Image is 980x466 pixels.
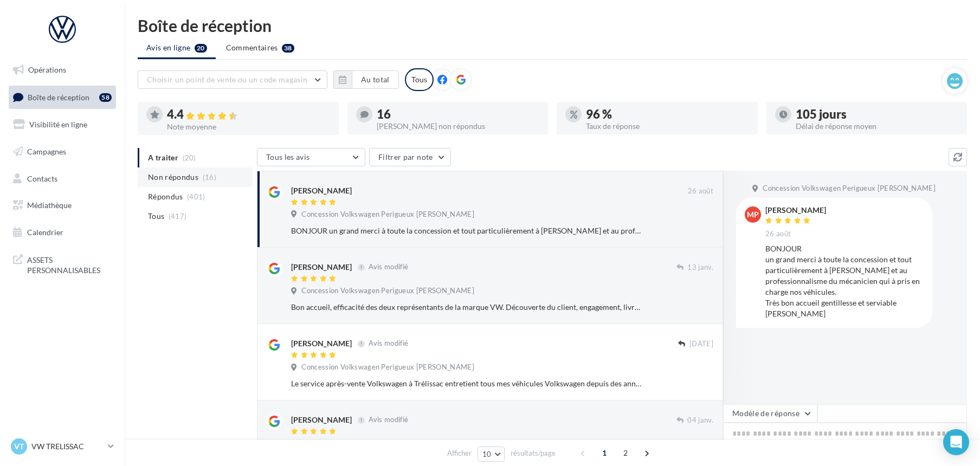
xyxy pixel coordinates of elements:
[27,200,72,210] span: Médiathèque
[28,92,89,101] span: Boîte de réception
[14,441,24,452] span: VT
[138,70,327,89] button: Choisir un point de vente ou un code magasin
[28,65,66,74] span: Opérations
[7,248,118,280] a: ASSETS PERSONNALISABLES
[7,167,118,190] a: Contacts
[617,444,634,462] span: 2
[148,211,164,222] span: Tous
[333,70,399,89] button: Au total
[687,416,713,425] span: 04 janv.
[7,140,118,163] a: Campagnes
[148,191,183,202] span: Répondus
[7,59,118,81] a: Opérations
[138,17,967,34] div: Boîte de réception
[169,212,187,221] span: (417)
[688,186,713,196] span: 26 août
[27,147,66,156] span: Campagnes
[377,122,540,130] div: [PERSON_NAME] non répondus
[405,68,434,91] div: Tous
[943,429,969,455] div: Open Intercom Messenger
[511,448,556,458] span: résultats/page
[27,173,57,183] span: Contacts
[447,448,472,458] span: Afficher
[203,173,216,182] span: (16)
[27,228,63,237] span: Calendrier
[369,416,408,424] span: Avis modifié
[167,123,330,131] div: Note moyenne
[27,253,112,276] span: ASSETS PERSONNALISABLES
[31,441,104,452] p: VW TRELISSAC
[167,108,330,121] div: 4.4
[765,206,826,214] div: [PERSON_NAME]
[291,225,643,236] div: BONJOUR un grand merci à toute la concession et tout particulièrement à [PERSON_NAME] et au profe...
[7,113,118,136] a: Visibilité en ligne
[291,185,352,196] div: [PERSON_NAME]
[478,446,505,462] button: 10
[291,302,643,313] div: Bon accueil, efficacité des deux représentants de la marque VW. Découverte du client, engagement,...
[291,338,352,349] div: [PERSON_NAME]
[765,243,924,319] div: BONJOUR un grand merci à toute la concession et tout particulièrement à [PERSON_NAME] et au profe...
[796,122,959,130] div: Délai de réponse moyen
[148,172,198,183] span: Non répondus
[586,108,749,120] div: 96 %
[99,93,112,102] div: 58
[291,415,352,425] div: [PERSON_NAME]
[266,152,310,161] span: Tous les avis
[689,339,713,349] span: [DATE]
[687,263,713,273] span: 13 janv.
[147,75,307,84] span: Choisir un point de vente ou un code magasin
[482,450,492,458] span: 10
[369,263,408,271] span: Avis modifié
[301,439,474,449] span: Concession Volkswagen Perigueux [PERSON_NAME]
[301,286,474,296] span: Concession Volkswagen Perigueux [PERSON_NAME]
[747,209,759,220] span: MP
[796,108,959,120] div: 105 jours
[301,363,474,372] span: Concession Volkswagen Perigueux [PERSON_NAME]
[369,148,451,166] button: Filtrer par note
[352,70,399,89] button: Au total
[29,120,87,129] span: Visibilité en ligne
[7,194,118,217] a: Médiathèque
[723,404,817,423] button: Modèle de réponse
[765,229,791,239] span: 26 août
[377,108,540,120] div: 16
[7,86,118,109] a: Boîte de réception58
[586,122,749,130] div: Taux de réponse
[9,436,116,457] a: VT VW TRELISSAC
[282,44,294,53] div: 38
[596,444,613,462] span: 1
[291,378,643,389] div: Le service après-vente Volkswagen à Trélissac entretient tous mes véhicules Volkswagen depuis des...
[226,42,278,53] span: Commentaires
[301,210,474,219] span: Concession Volkswagen Perigueux [PERSON_NAME]
[763,184,936,193] span: Concession Volkswagen Perigueux [PERSON_NAME]
[291,262,352,273] div: [PERSON_NAME]
[187,192,205,201] span: (401)
[257,148,365,166] button: Tous les avis
[7,221,118,244] a: Calendrier
[369,339,408,348] span: Avis modifié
